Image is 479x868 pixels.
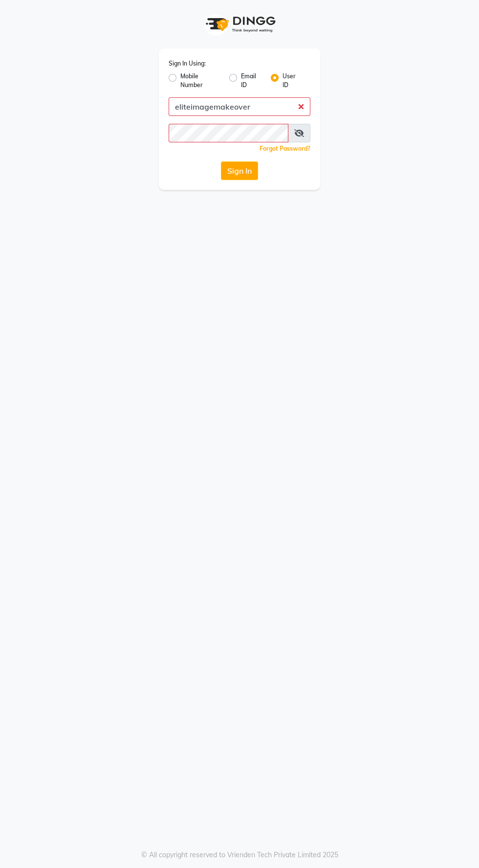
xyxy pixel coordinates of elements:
input: Username [169,97,310,116]
label: User ID [283,72,303,90]
label: Mobile Number [180,72,221,90]
img: logo1.svg [200,10,279,39]
label: Sign In Using: [169,59,206,68]
input: Username [169,124,288,142]
label: Email ID [241,72,263,90]
button: Sign In [221,161,258,180]
a: Forgot Password? [260,145,310,152]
